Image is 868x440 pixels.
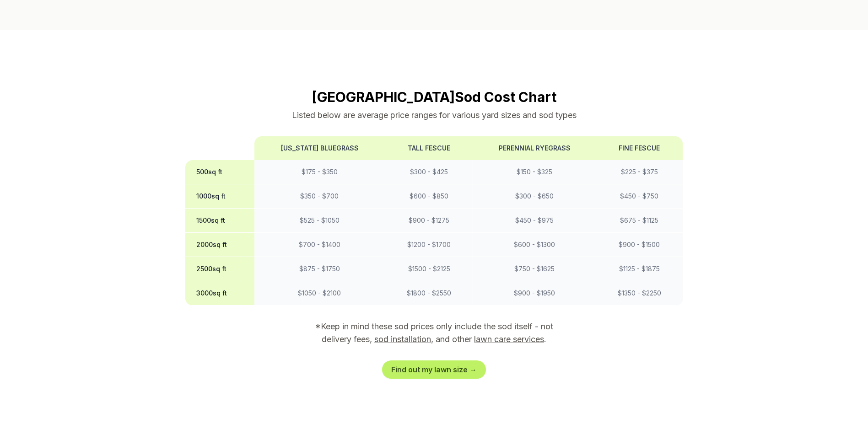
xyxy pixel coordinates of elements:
td: $ 600 - $ 850 [385,184,473,209]
th: 1000 sq ft [185,184,254,209]
th: Tall Fescue [385,136,473,160]
td: $ 300 - $ 425 [385,160,473,184]
a: sod installation [374,334,431,344]
th: 2500 sq ft [185,257,254,281]
a: Find out my lawn size → [382,360,486,379]
td: $ 175 - $ 350 [254,160,385,184]
td: $ 700 - $ 1400 [254,233,385,257]
th: 3000 sq ft [185,281,254,306]
th: 1500 sq ft [185,209,254,233]
td: $ 150 - $ 325 [473,160,596,184]
td: $ 450 - $ 750 [596,184,683,209]
th: 500 sq ft [185,160,254,184]
td: $ 900 - $ 1950 [473,281,596,306]
td: $ 875 - $ 1750 [254,257,385,281]
td: $ 300 - $ 650 [473,184,596,209]
td: $ 525 - $ 1050 [254,209,385,233]
th: 2000 sq ft [185,233,254,257]
td: $ 450 - $ 975 [473,209,596,233]
td: $ 350 - $ 700 [254,184,385,209]
td: $ 900 - $ 1275 [385,209,473,233]
td: $ 600 - $ 1300 [473,233,596,257]
td: $ 1800 - $ 2550 [385,281,473,306]
td: $ 225 - $ 375 [596,160,683,184]
th: Fine Fescue [596,136,683,160]
p: *Keep in mind these sod prices only include the sod itself - not delivery fees, , and other . [302,320,566,346]
td: $ 1125 - $ 1875 [596,257,683,281]
td: $ 1050 - $ 2100 [254,281,385,306]
th: Perennial Ryegrass [473,136,596,160]
td: $ 750 - $ 1625 [473,257,596,281]
td: $ 1200 - $ 1700 [385,233,473,257]
td: $ 1500 - $ 2125 [385,257,473,281]
th: [US_STATE] Bluegrass [254,136,385,160]
a: lawn care services [474,334,544,344]
td: $ 900 - $ 1500 [596,233,683,257]
h2: [GEOGRAPHIC_DATA] Sod Cost Chart [185,89,683,105]
p: Listed below are average price ranges for various yard sizes and sod types [185,109,683,122]
td: $ 675 - $ 1125 [596,209,683,233]
td: $ 1350 - $ 2250 [596,281,683,306]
